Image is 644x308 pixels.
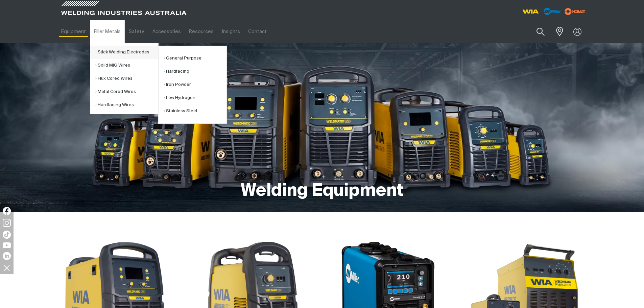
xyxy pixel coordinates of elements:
img: LinkedIn [3,252,11,260]
img: Facebook [3,207,11,215]
img: Instagram [3,219,11,227]
a: Contact [244,20,271,43]
a: Low Hydrogen [164,91,226,104]
a: Hardfacing [164,65,226,78]
a: Hardfacing Wires [95,98,158,112]
img: YouTube [3,242,11,248]
a: Iron Powder [164,78,226,91]
a: Insights [218,20,244,43]
nav: Main [57,20,455,43]
a: Stainless Steel [164,104,226,118]
button: Search products [529,24,552,40]
a: Stick Welding Electrodes [95,46,158,59]
a: Metal Cored Wires [95,85,158,98]
a: Filler Metals [90,20,125,43]
ul: Stick Welding Electrodes Submenu [158,46,227,124]
ul: Filler Metals Submenu [90,43,159,114]
a: Resources [185,20,218,43]
a: Equipment [57,20,90,43]
a: Flux Cored Wires [95,72,158,85]
a: Solid MIG Wires [95,59,158,72]
input: Product name or item number... [520,24,552,40]
img: hide socials [1,262,13,274]
h1: Welding Equipment [241,180,403,202]
a: Accessories [148,20,185,43]
img: TikTok [3,231,11,239]
a: General Purpose [164,52,226,65]
a: Safety [125,20,148,43]
img: miller [563,6,587,17]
